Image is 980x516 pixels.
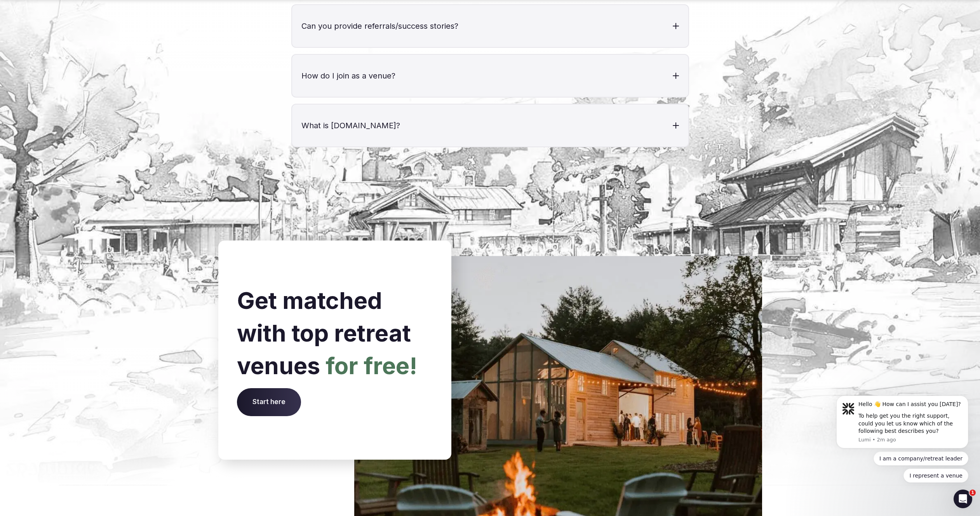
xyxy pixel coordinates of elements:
a: Start here [237,398,301,406]
iframe: Intercom live chat [954,490,972,508]
span: Start here [237,388,301,416]
span: for free! [326,352,417,380]
h3: What is [DOMAIN_NAME]? [292,105,688,146]
span: 1 [970,490,976,496]
h2: Get matched with top retreat venues [237,284,433,382]
h3: How do I join as a venue? [292,55,688,97]
h3: Can you provide referrals/success stories? [292,5,688,47]
iframe: Intercom notifications message [825,353,980,495]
